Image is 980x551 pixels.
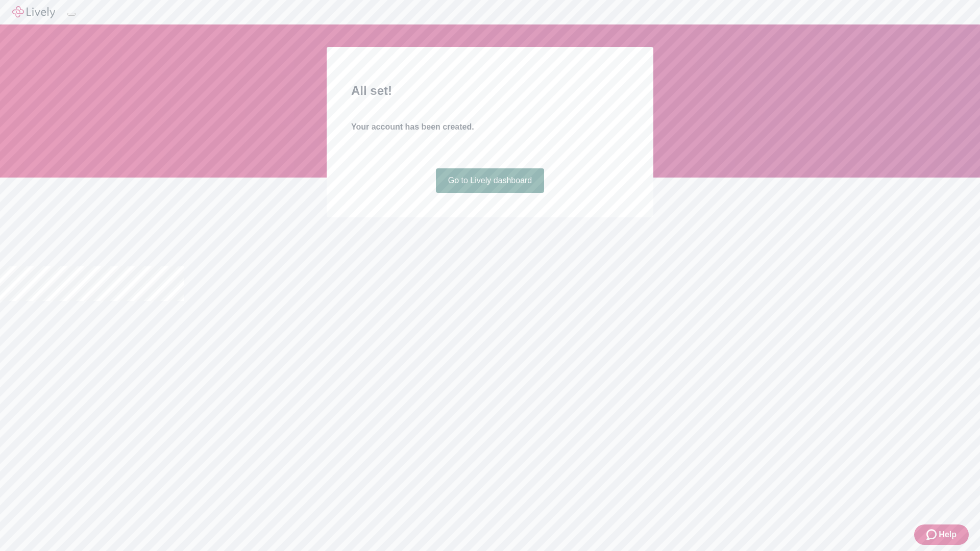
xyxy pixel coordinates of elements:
[926,529,939,541] svg: Zendesk support icon
[939,529,957,541] span: Help
[351,121,629,133] h4: Your account has been created.
[67,13,76,16] button: Log out
[914,524,969,545] button: Zendesk support iconHelp
[12,6,55,18] img: Lively
[351,82,629,100] h2: All set!
[436,168,545,193] a: Go to Lively dashboard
